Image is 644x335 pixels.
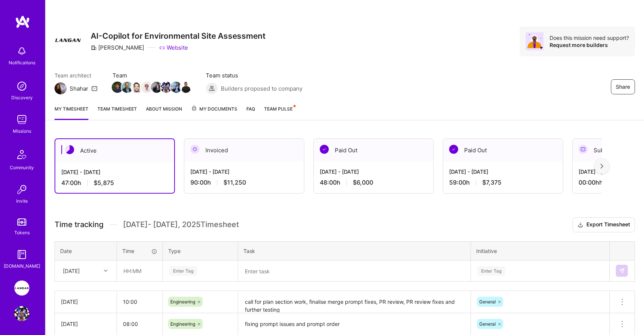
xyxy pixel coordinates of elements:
[65,145,74,154] img: Active
[61,168,168,176] div: [DATE] - [DATE]
[123,220,239,229] span: [DATE] - [DATE] , 2025 Timesheet
[112,71,191,79] span: Team
[353,179,373,186] span: $6,000
[13,127,31,135] div: Missions
[191,105,237,113] span: My Documents
[170,299,195,305] span: Engineering
[320,179,427,186] div: 48:00 h
[15,15,30,29] img: logo
[443,139,563,162] div: Paid Out
[55,105,88,120] a: My timesheet
[161,82,172,93] img: Team Member Avatar
[169,265,197,277] div: Enter Tag
[206,71,302,79] span: Team status
[264,105,295,120] a: Team Pulse
[221,85,302,92] span: Builders proposed to company
[320,168,427,176] div: [DATE] - [DATE]
[112,81,122,94] a: Team Member Avatar
[14,112,29,127] img: teamwork
[104,269,108,273] i: icon Chevron
[146,105,182,120] a: About Mission
[476,247,604,255] div: Initiative
[239,314,470,335] textarea: fixing prompt issues and prompt order
[550,34,629,41] div: Does this mission need support?
[55,82,67,94] img: Team Architect
[479,321,496,327] span: General
[91,31,266,41] h3: AI-Copilot for Environmental Site Assessment
[181,81,191,94] a: Team Member Avatar
[170,321,195,327] span: Engineering
[117,314,163,334] input: HH:MM
[479,299,496,305] span: General
[579,145,588,154] img: Submitted
[70,85,88,92] div: Shahar
[449,145,458,154] img: Paid Out
[131,82,143,93] img: Team Member Avatar
[61,320,111,328] div: [DATE]
[170,82,182,93] img: Team Member Avatar
[14,306,29,321] img: User Avatar
[97,105,137,120] a: Team timesheet
[619,268,625,274] img: Submit
[191,105,237,120] a: My Documents
[10,164,34,171] div: Community
[55,220,103,229] span: Time tracking
[12,280,31,296] a: Langan: AI-Copilot for Environmental Site Assessment
[122,247,157,255] div: Time
[151,82,162,93] img: Team Member Avatar
[55,71,97,79] span: Team architect
[223,179,246,186] span: $11,250
[159,44,188,52] a: Website
[184,139,304,162] div: Invoiced
[616,83,630,91] span: Share
[91,44,144,52] div: [PERSON_NAME]
[190,179,298,186] div: 90:00 h
[449,168,557,176] div: [DATE] - [DATE]
[91,85,97,91] i: icon Mail
[163,241,238,260] th: Type
[117,292,163,312] input: HH:MM
[4,262,40,270] div: [DOMAIN_NAME]
[180,82,191,93] img: Team Member Avatar
[152,81,161,94] a: Team Member Avatar
[171,81,181,94] a: Team Member Avatar
[14,44,29,59] img: bell
[55,241,117,260] th: Date
[314,139,433,162] div: Paid Out
[17,218,26,226] img: tokens
[61,298,111,306] div: [DATE]
[122,81,132,94] a: Team Member Avatar
[239,292,470,312] textarea: call for plan section work, finalise merge prompt fixes, PR review, PR review fixes and further t...
[190,145,199,154] img: Invoiced
[132,81,142,94] a: Team Member Avatar
[14,182,29,197] img: Invite
[142,81,152,94] a: Team Member Avatar
[63,267,80,275] div: [DATE]
[14,229,30,236] div: Tokens
[55,26,82,53] img: Company Logo
[11,94,33,102] div: Discovery
[482,179,501,186] span: $7,375
[122,82,133,93] img: Team Member Avatar
[573,217,635,232] button: Export Timesheet
[14,247,29,262] img: guide book
[141,82,152,93] img: Team Member Avatar
[14,79,29,94] img: discovery
[550,41,629,49] div: Request more builders
[190,168,298,176] div: [DATE] - [DATE]
[577,221,583,229] i: icon Download
[61,179,168,187] div: 47:00 h
[94,179,114,187] span: $5,875
[112,82,123,93] img: Team Member Avatar
[91,45,97,51] i: icon CompanyGray
[611,79,635,94] button: Share
[246,105,255,120] a: FAQ
[449,179,557,186] div: 59:00 h
[238,241,471,260] th: Task
[9,59,35,67] div: Notifications
[264,106,293,112] span: Team Pulse
[320,145,329,154] img: Paid Out
[526,32,544,50] img: Avatar
[117,261,162,281] input: HH:MM
[600,164,603,169] img: right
